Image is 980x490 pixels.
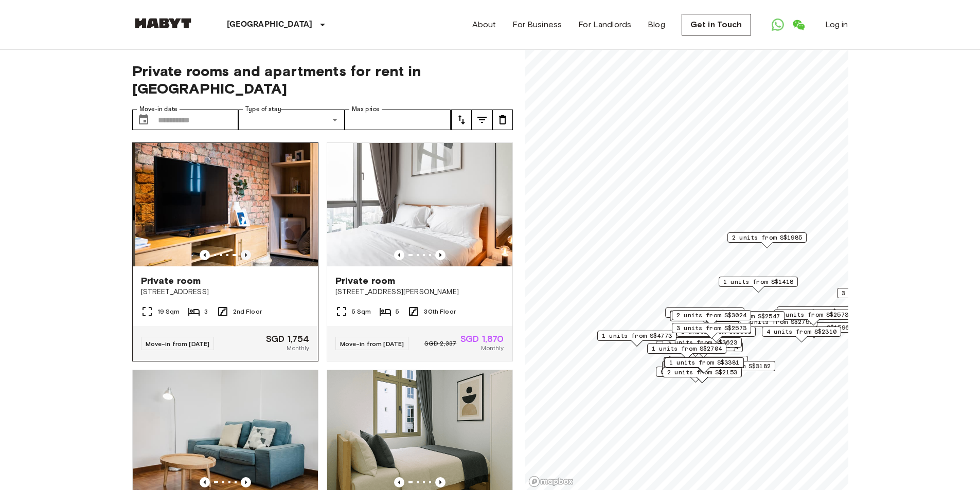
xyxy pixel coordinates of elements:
button: Previous image [241,250,251,260]
button: tune [492,110,513,130]
span: 4 units from S$2310 [767,327,836,336]
a: Open WhatsApp [768,14,788,35]
label: Type of stay [245,105,281,114]
span: 3 units from S$1985 [670,308,740,317]
span: 2nd Floor [233,307,262,316]
span: Move-in from [DATE] [146,340,210,348]
div: Map marker [774,310,853,325]
a: For Business [512,19,562,31]
div: Map marker [662,361,741,377]
div: Map marker [664,342,743,358]
span: 1 units from S$2547 [710,312,780,321]
button: Choose date [133,110,154,130]
span: [STREET_ADDRESS] [141,287,310,297]
div: Map marker [656,367,735,383]
button: Previous image [394,477,404,487]
div: Map marker [672,323,751,339]
div: Map marker [663,367,742,383]
span: 2 units from S$3024 [676,311,746,320]
span: 30th Floor [424,307,456,316]
span: 1 units from S$3182 [701,361,771,371]
span: Move-in from [DATE] [340,340,404,348]
span: 3 units from S$1644 [781,307,851,316]
span: 5 Sqm [352,307,371,316]
div: Map marker [705,311,785,327]
div: Map marker [727,232,807,248]
button: Previous image [394,250,404,260]
span: Private rooms and apartments for rent in [GEOGRAPHIC_DATA] [132,62,513,97]
button: Previous image [241,477,251,487]
div: Map marker [664,357,743,373]
span: Private room [141,275,201,287]
div: Map marker [762,326,841,342]
span: 2 units from S$1985 [732,233,802,242]
span: SGD 2,337 [424,339,456,348]
a: Marketing picture of unit SG-01-113-001-05Previous imagePrevious imagePrivate room[STREET_ADDRESS... [327,142,513,361]
div: Map marker [676,326,756,342]
div: Map marker [665,357,744,373]
label: Move-in date [139,105,177,114]
span: [STREET_ADDRESS][PERSON_NAME] [335,287,504,297]
span: Monthly [287,343,309,353]
a: Previous imagePrevious imagePrivate room[STREET_ADDRESS]19 Sqm32nd FloorMove-in from [DATE]SGD 1,... [132,142,318,361]
button: tune [472,110,492,130]
button: Previous image [200,250,210,260]
span: 5 [396,307,399,316]
span: Monthly [481,343,504,353]
span: 1 units from S$4773 [602,331,672,340]
div: Map marker [777,306,856,322]
button: Previous image [435,477,446,487]
span: 5 units from S$1680 [661,367,730,376]
span: 1 units from S$2573 [778,310,848,319]
span: Private room [335,275,396,287]
img: Marketing picture of unit SG-01-027-006-02 [135,143,320,266]
span: 1 units from S$3381 [669,358,739,367]
p: [GEOGRAPHIC_DATA] [227,19,313,31]
img: Habyt [132,18,194,28]
label: Max price [352,105,380,114]
div: Map marker [837,288,916,304]
div: Map marker [663,337,742,353]
button: Previous image [435,250,446,260]
a: About [472,19,496,31]
div: Map marker [670,311,753,327]
a: Log in [825,19,848,31]
div: Map marker [647,343,726,359]
a: Get in Touch [682,14,751,35]
span: 3 units from S$3623 [667,338,737,347]
span: SGD 1,870 [460,334,504,343]
div: Map marker [672,310,751,326]
a: Mapbox logo [528,476,574,487]
a: For Landlords [578,19,631,31]
div: Map marker [696,361,775,377]
div: Map marker [597,331,676,347]
div: Map marker [665,307,744,323]
div: Map marker [719,277,798,293]
button: Previous image [200,477,210,487]
span: 3 [204,307,208,316]
a: Blog [648,19,665,31]
span: 1 units from S$2704 [652,344,722,353]
span: 3 units from S$2573 [676,323,746,333]
span: 19 Sqm [157,307,180,316]
span: 5 units from S$1838 [673,356,743,366]
div: Map marker [669,356,748,372]
div: Map marker [664,358,743,374]
button: tune [451,110,472,130]
span: 3 units from S$2673 [842,288,912,298]
img: Marketing picture of unit SG-01-113-001-05 [327,143,512,266]
span: SGD 1,754 [266,334,309,343]
span: 1 units from S$1418 [723,277,793,286]
a: Open WeChat [788,14,809,35]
